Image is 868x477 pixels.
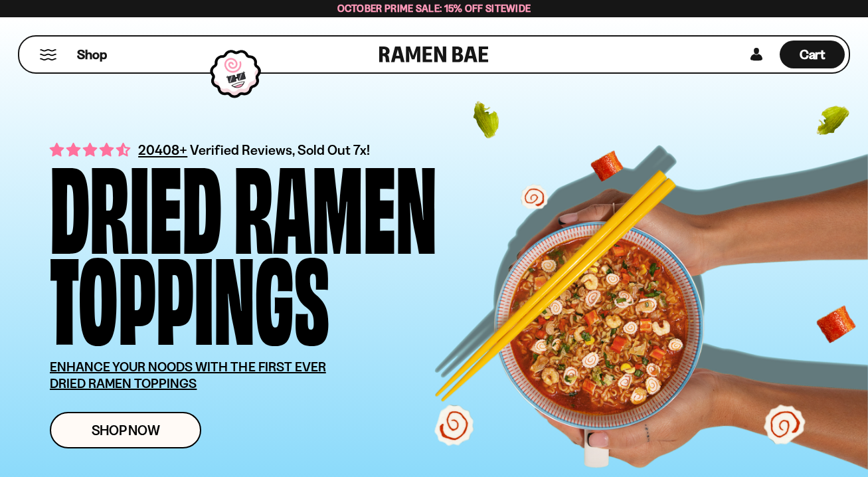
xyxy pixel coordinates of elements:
[50,248,329,339] div: Toppings
[50,157,222,248] div: Dried
[50,359,326,391] u: ENHANCE YOUR NOODS WITH THE FIRST EVER DRIED RAMEN TOPPINGS
[50,412,201,448] a: Shop Now
[77,46,107,64] span: Shop
[234,157,437,248] div: Ramen
[780,37,845,72] div: Cart
[800,47,825,62] span: Cart
[77,41,107,68] a: Shop
[39,49,57,60] button: Mobile Menu Trigger
[337,2,531,15] span: October Prime Sale: 15% off Sitewide
[92,423,160,437] span: Shop Now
